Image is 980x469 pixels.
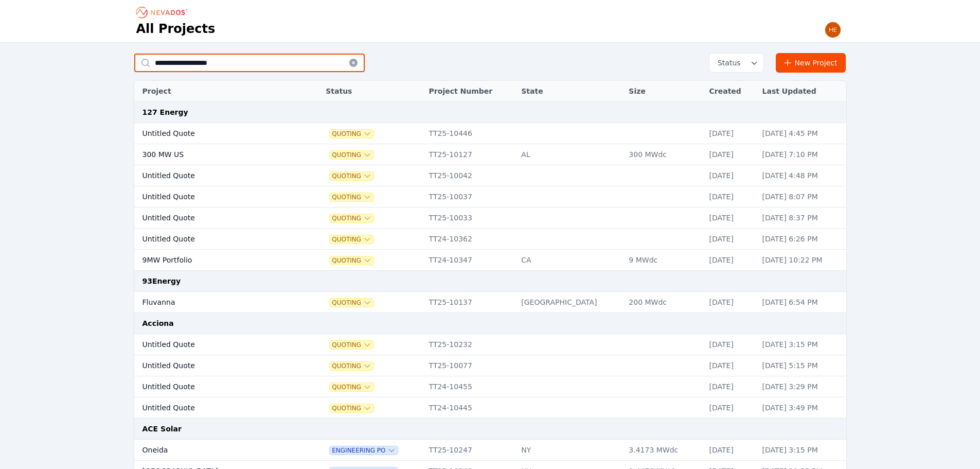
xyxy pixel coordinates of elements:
[704,355,757,376] td: [DATE]
[704,186,757,207] td: [DATE]
[134,250,295,271] td: 9MW Portfolio
[134,313,846,334] td: Acciona
[330,362,373,370] button: Quoting
[136,21,216,37] h1: All Projects
[320,81,423,102] th: Status
[134,229,846,250] tr: Untitled QuoteQuotingTT24-10362[DATE][DATE] 6:26 PM
[134,250,846,271] tr: 9MW PortfolioQuotingTT24-10347CA9 MWdc[DATE][DATE] 10:22 PM
[424,186,516,207] td: TT25-10037
[330,151,373,159] span: Quoting
[704,334,757,355] td: [DATE]
[134,81,295,102] th: Project
[134,144,846,165] tr: 300 MW USQuotingTT25-10127AL300 MWdc[DATE][DATE] 7:10 PM
[757,440,846,461] td: [DATE] 3:15 PM
[516,144,623,165] td: AL
[134,440,295,461] td: Oneida
[704,250,757,271] td: [DATE]
[757,123,846,144] td: [DATE] 4:45 PM
[776,53,846,73] a: New Project
[424,334,516,355] td: TT25-10232
[330,404,373,412] button: Quoting
[134,440,846,461] tr: OneidaEngineering POTT25-10247NY3.4173 MWdc[DATE][DATE] 3:15 PM
[330,235,373,244] button: Quoting
[516,250,623,271] td: CA
[134,334,295,355] td: Untitled Quote
[134,102,846,123] td: 127 Energy
[424,123,516,144] td: TT25-10446
[704,165,757,186] td: [DATE]
[424,355,516,376] td: TT25-10077
[424,81,516,102] th: Project Number
[134,207,295,229] td: Untitled Quote
[424,207,516,229] td: TT25-10033
[330,383,373,391] button: Quoting
[424,165,516,186] td: TT25-10042
[134,207,846,229] tr: Untitled QuoteQuotingTT25-10033[DATE][DATE] 8:37 PM
[757,250,846,271] td: [DATE] 10:22 PM
[134,397,295,419] td: Untitled Quote
[134,229,295,250] td: Untitled Quote
[704,292,757,313] td: [DATE]
[704,144,757,165] td: [DATE]
[757,229,846,250] td: [DATE] 6:26 PM
[757,376,846,397] td: [DATE] 3:29 PM
[330,172,373,180] button: Quoting
[330,214,373,222] button: Quoting
[757,292,846,313] td: [DATE] 6:54 PM
[623,144,704,165] td: 300 MWdc
[134,355,295,376] td: Untitled Quote
[134,376,295,397] td: Untitled Quote
[134,123,846,144] tr: Untitled QuoteQuotingTT25-10446[DATE][DATE] 4:45 PM
[134,165,846,186] tr: Untitled QuoteQuotingTT25-10042[DATE][DATE] 4:48 PM
[330,446,398,455] button: Engineering PO
[516,440,623,461] td: NY
[330,299,373,307] button: Quoting
[757,81,846,102] th: Last Updated
[330,130,373,138] button: Quoting
[704,376,757,397] td: [DATE]
[757,334,846,355] td: [DATE] 3:15 PM
[330,193,373,201] button: Quoting
[136,4,191,21] nav: Breadcrumb
[757,207,846,229] td: [DATE] 8:37 PM
[704,207,757,229] td: [DATE]
[757,397,846,419] td: [DATE] 3:49 PM
[424,250,516,271] td: TT24-10347
[623,292,704,313] td: 200 MWdc
[757,165,846,186] td: [DATE] 4:48 PM
[134,419,846,440] td: ACE Solar
[134,292,295,313] td: Fluvanna
[424,292,516,313] td: TT25-10137
[330,341,373,349] button: Quoting
[704,81,757,102] th: Created
[704,397,757,419] td: [DATE]
[424,440,516,461] td: TT25-10247
[757,186,846,207] td: [DATE] 8:07 PM
[704,123,757,144] td: [DATE]
[757,355,846,376] td: [DATE] 5:15 PM
[623,250,704,271] td: 9 MWdc
[134,355,846,376] tr: Untitled QuoteQuotingTT25-10077[DATE][DATE] 5:15 PM
[516,292,623,313] td: [GEOGRAPHIC_DATA]
[134,397,846,419] tr: Untitled QuoteQuotingTT24-10445[DATE][DATE] 3:49 PM
[825,22,841,38] img: Henar Luque
[134,186,846,207] tr: Untitled QuoteQuotingTT25-10037[DATE][DATE] 8:07 PM
[134,271,846,292] td: 93Energy
[424,376,516,397] td: TT24-10455
[516,81,623,102] th: State
[704,229,757,250] td: [DATE]
[704,440,757,461] td: [DATE]
[134,292,846,313] tr: FluvannaQuotingTT25-10137[GEOGRAPHIC_DATA]200 MWdc[DATE][DATE] 6:54 PM
[134,186,295,207] td: Untitled Quote
[134,144,295,165] td: 300 MW US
